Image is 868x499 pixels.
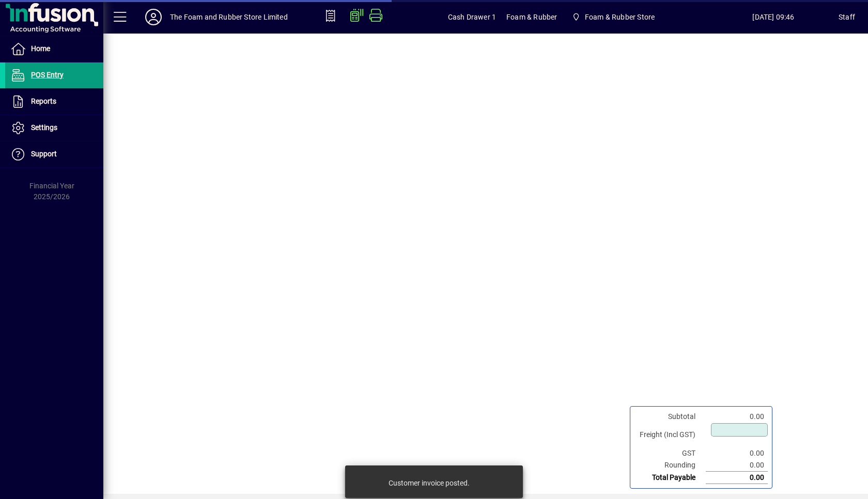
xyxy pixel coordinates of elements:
td: Subtotal [634,411,706,423]
span: Foam & Rubber Store [585,9,655,25]
span: Reports [31,97,56,105]
div: Staff [839,9,855,25]
span: Support [31,150,57,158]
div: Customer invoice posted. [389,478,470,488]
td: 0.00 [706,447,768,459]
td: 0.00 [706,472,768,484]
td: 0.00 [706,411,768,423]
span: Cash Drawer 1 [448,9,496,25]
span: Home [31,44,50,53]
button: Profile [137,8,170,26]
td: GST [634,447,706,459]
span: POS Entry [31,71,64,79]
span: Foam & Rubber [506,9,557,25]
a: Settings [5,115,103,141]
span: Foam & Rubber Store [567,8,659,26]
a: Home [5,36,103,62]
td: Total Payable [634,472,706,484]
a: Support [5,141,103,167]
a: Reports [5,89,103,115]
div: The Foam and Rubber Store Limited [170,9,288,25]
td: Freight (Incl GST) [634,423,706,447]
span: [DATE] 09:46 [708,9,839,25]
span: Settings [31,123,57,132]
td: Rounding [634,459,706,472]
td: 0.00 [706,459,768,472]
